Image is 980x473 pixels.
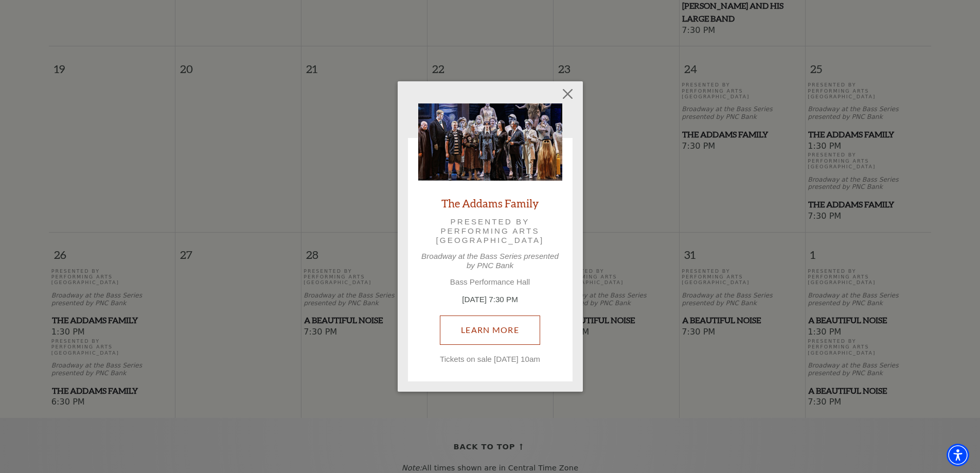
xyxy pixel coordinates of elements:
[433,217,548,246] p: Presented by Performing Arts [GEOGRAPHIC_DATA]
[418,355,562,364] p: Tickets on sale [DATE] 10am
[558,84,577,104] button: Close
[947,444,969,466] div: Accessibility Menu
[440,316,540,344] a: October 24, 7:30 PM Learn More Tickets on sale Friday, June 27th at 10am
[418,294,562,306] p: [DATE] 7:30 PM
[418,277,562,287] p: Bass Performance Hall
[418,103,562,181] img: The Addams Family
[441,196,539,210] a: The Addams Family
[418,252,562,270] p: Broadway at the Bass Series presented by PNC Bank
